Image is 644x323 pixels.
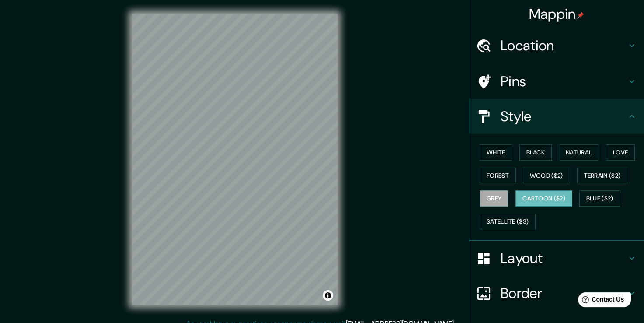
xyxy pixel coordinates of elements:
button: White [480,144,512,161]
h4: Layout [501,249,627,267]
div: Pins [469,64,644,99]
h4: Mappin [529,5,585,23]
button: Love [606,144,635,161]
canvas: Map [132,14,338,305]
div: Style [469,99,644,134]
button: Terrain ($2) [577,168,628,184]
div: Layout [469,241,644,276]
button: Natural [559,144,599,161]
iframe: Help widget launcher [566,289,634,313]
button: Toggle attribution [323,290,333,301]
button: Wood ($2) [523,168,570,184]
h4: Style [501,108,627,125]
button: Grey [480,190,508,207]
button: Satellite ($3) [480,214,536,230]
button: Blue ($2) [579,190,620,207]
button: Cartoon ($2) [515,190,572,207]
button: Forest [480,168,516,184]
button: Black [519,144,552,161]
h4: Location [501,37,627,54]
div: Location [469,28,644,63]
h4: Border [501,284,627,302]
h4: Pins [501,73,627,90]
img: pin-icon.png [577,12,584,19]
div: Border [469,276,644,311]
